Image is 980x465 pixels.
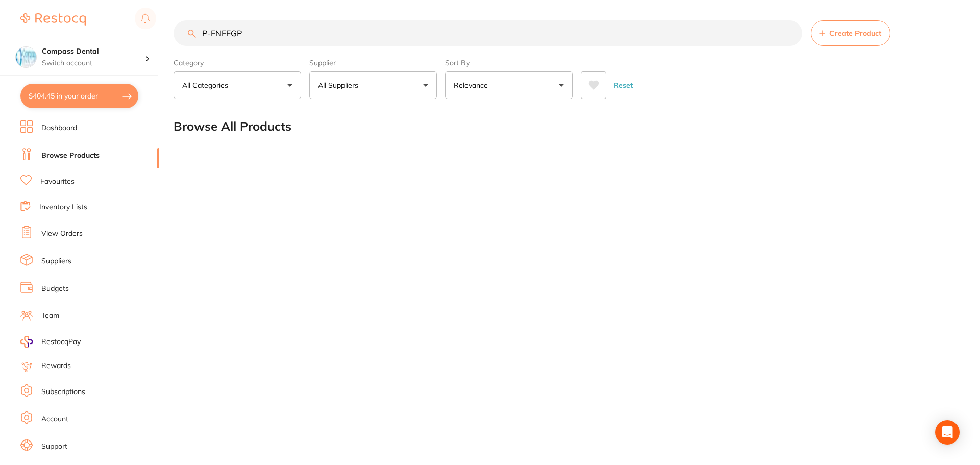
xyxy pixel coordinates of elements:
[41,337,81,347] span: RestocqPay
[39,202,87,212] a: Inventory Lists
[41,311,59,321] a: Team
[41,284,69,294] a: Budgets
[610,71,636,99] button: Reset
[16,47,36,67] img: Compass Dental
[40,177,75,187] a: Favourites
[182,80,232,90] p: All Categories
[445,71,573,99] button: Relevance
[41,442,67,452] a: Support
[41,229,83,239] a: View Orders
[20,336,33,348] img: RestocqPay
[454,80,492,90] p: Relevance
[935,420,960,445] div: Open Intercom Messenger
[42,46,145,57] h4: Compass Dental
[829,29,881,37] span: Create Product
[309,71,437,99] button: All Suppliers
[20,13,86,26] img: Restocq Logo
[309,58,437,67] label: Supplier
[41,387,85,397] a: Subscriptions
[20,84,138,108] button: $404.45 in your order
[445,58,573,67] label: Sort By
[41,256,71,266] a: Suppliers
[41,414,68,424] a: Account
[41,361,71,371] a: Rewards
[318,80,362,90] p: All Suppliers
[174,119,291,134] h2: Browse All Products
[174,20,802,46] input: Search Products
[811,20,890,46] button: Create Product
[20,336,81,348] a: RestocqPay
[174,58,301,67] label: Category
[174,71,301,99] button: All Categories
[42,58,145,68] p: Switch account
[20,8,86,31] a: Restocq Logo
[41,151,100,161] a: Browse Products
[41,123,77,133] a: Dashboard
